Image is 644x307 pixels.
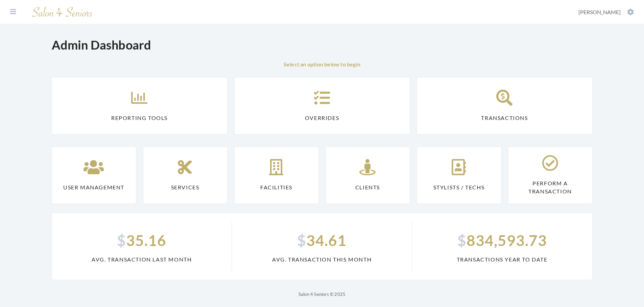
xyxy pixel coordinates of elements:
[28,4,96,20] img: Salon 4 Seniors
[234,147,319,204] a: Facilities
[240,229,404,251] span: 34.61
[60,255,224,264] span: Avg. Transaction Last Month
[143,147,228,204] a: Services
[52,77,228,134] a: Reporting Tools
[420,229,584,251] span: 834,593.73
[417,147,501,204] a: Stylists / Techs
[52,147,136,204] a: User Management
[417,77,593,134] a: Transactions
[240,255,404,264] span: Avg. Transaction This Month
[576,8,636,16] button: [PERSON_NAME]
[420,255,584,264] span: Transactions Year To Date
[234,77,410,134] a: Overrides
[52,290,593,298] p: Salon 4 Seniors © 2025
[508,147,593,204] a: Perform a Transaction
[326,147,410,204] a: Clients
[52,38,151,52] h1: Admin Dashboard
[578,9,621,15] span: [PERSON_NAME]
[60,229,224,251] span: 35.16
[52,60,593,68] p: Select an option below to begin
